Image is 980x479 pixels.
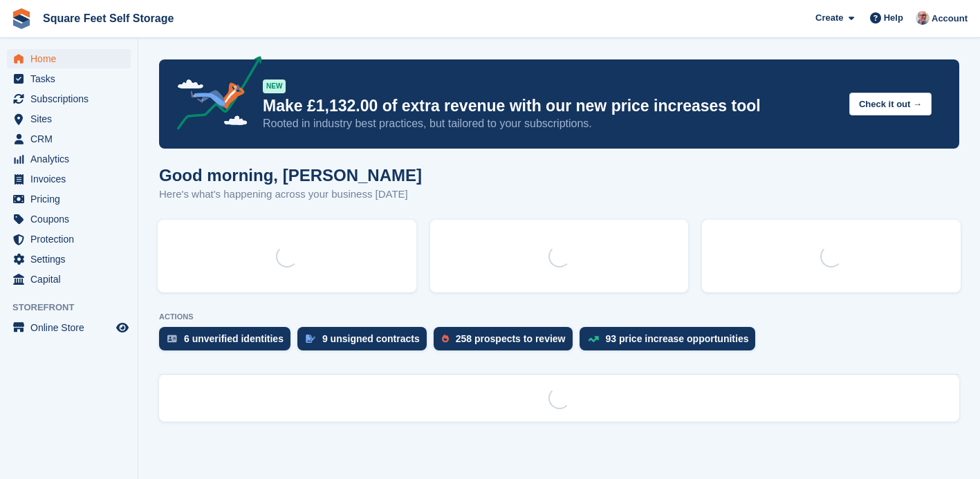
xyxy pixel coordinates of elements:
[30,318,113,337] span: Online Store
[932,12,968,26] span: Account
[30,109,113,129] span: Sites
[159,166,422,185] h1: Good morning, [PERSON_NAME]
[263,96,838,116] p: Make £1,132.00 of extra revenue with our new price increases tool
[884,11,903,25] span: Help
[7,149,131,169] a: menu
[30,250,113,269] span: Settings
[7,129,131,149] a: menu
[167,335,177,343] img: verify_identity-adf6edd0f0f0b5bbfe63781bf79b02c33cf7c696d77639b501bdc392416b5a36.svg
[30,49,113,68] span: Home
[114,319,131,336] a: Preview store
[7,49,131,68] a: menu
[159,327,297,357] a: 6 unverified identities
[7,169,131,189] a: menu
[263,116,838,131] p: Rooted in industry best practices, but tailored to your subscriptions.
[30,189,113,209] span: Pricing
[7,189,131,209] a: menu
[434,327,580,357] a: 258 prospects to review
[7,209,131,229] a: menu
[30,229,113,249] span: Protection
[11,8,32,29] img: stora-icon-8386f47178a22dfd0bd8f6a31ec36ba5ce8667c1dd55bd0f319d3a0aa187defe.svg
[606,333,749,344] div: 93 price increase opportunities
[588,336,599,342] img: price_increase_opportunities-93ffe204e8149a01c8c9dc8f82e8f89637d9d84a8eef4429ea346261dce0b2c0.svg
[580,327,763,357] a: 93 price increase opportunities
[30,89,113,109] span: Subscriptions
[916,11,930,25] img: David Greer
[7,69,131,88] a: menu
[7,318,131,337] a: menu
[30,270,113,289] span: Capital
[30,129,113,149] span: CRM
[7,250,131,269] a: menu
[456,333,566,344] div: 258 prospects to review
[184,333,284,344] div: 6 unverified identities
[297,327,434,357] a: 9 unsigned contracts
[159,312,959,321] p: ACTIONS
[7,89,131,109] a: menu
[263,79,286,93] div: NEW
[849,93,932,115] button: Check it out →
[7,109,131,129] a: menu
[30,69,113,88] span: Tasks
[165,56,262,135] img: price-adjustments-announcement-icon-8257ccfd72463d97f412b2fc003d46551f7dbcb40ab6d574587a9cd5c0d94...
[322,333,420,344] div: 9 unsigned contracts
[30,209,113,229] span: Coupons
[815,11,843,25] span: Create
[30,149,113,169] span: Analytics
[30,169,113,189] span: Invoices
[159,187,422,203] p: Here's what's happening across your business [DATE]
[12,301,138,314] span: Storefront
[37,7,179,30] a: Square Feet Self Storage
[7,270,131,289] a: menu
[442,335,449,343] img: prospect-51fa495bee0391a8d652442698ab0144808aea92771e9ea1ae160a38d050c398.svg
[7,229,131,249] a: menu
[306,335,315,343] img: contract_signature_icon-13c848040528278c33f63329250d36e43548de30e8caae1d1a13099fd9432cc5.svg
